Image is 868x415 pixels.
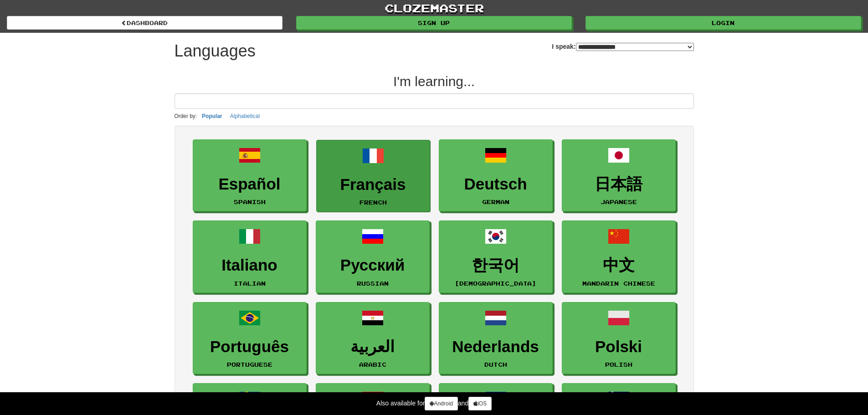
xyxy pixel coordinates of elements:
[468,397,492,410] a: iOS
[439,220,553,293] a: 한국어[DEMOGRAPHIC_DATA]
[439,302,553,374] a: NederlandsDutch
[425,397,457,410] a: Android
[198,256,302,274] h3: Italiano
[234,199,266,205] small: Spanish
[316,140,430,212] a: FrançaisFrench
[586,16,861,30] a: Login
[359,361,386,368] small: Arabic
[444,175,548,193] h3: Deutsch
[193,220,307,293] a: ItalianoItalian
[552,42,693,51] label: I speak:
[175,74,694,89] h2: I'm learning...
[562,220,676,293] a: 中文Mandarin Chinese
[567,175,671,193] h3: 日本語
[227,111,262,121] button: Alphabetical
[576,43,694,51] select: I speak:
[444,256,548,274] h3: 한국어
[193,139,307,212] a: EspañolSpanish
[198,175,302,193] h3: Español
[321,176,425,194] h3: Français
[193,302,307,374] a: PortuguêsPortuguese
[357,280,389,287] small: Russian
[175,42,256,60] h1: Languages
[316,220,430,293] a: РусскийRussian
[316,302,430,374] a: العربيةArabic
[455,280,536,287] small: [DEMOGRAPHIC_DATA]
[198,338,302,356] h3: Português
[444,338,548,356] h3: Nederlands
[199,111,225,121] button: Popular
[439,139,553,212] a: DeutschGerman
[601,199,637,205] small: Japanese
[582,280,655,287] small: Mandarin Chinese
[175,113,197,119] small: Order by:
[562,139,676,212] a: 日本語Japanese
[227,361,272,368] small: Portuguese
[484,361,507,368] small: Dutch
[567,256,671,274] h3: 中文
[562,302,676,374] a: PolskiPolish
[605,361,632,368] small: Polish
[321,338,425,356] h3: العربية
[296,16,572,30] a: Sign up
[482,199,509,205] small: German
[321,256,425,274] h3: Русский
[360,199,387,205] small: French
[7,16,282,30] a: dashboard
[234,280,266,287] small: Italian
[567,338,671,356] h3: Polski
